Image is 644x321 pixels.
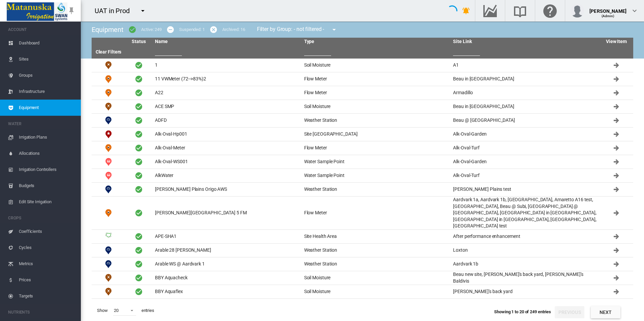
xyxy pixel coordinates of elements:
td: Alk-Oval-WS001 [152,155,301,169]
button: icon-menu-down [136,4,150,17]
a: Status [132,39,146,44]
span: Active [135,130,143,138]
span: Metrics [19,256,75,272]
td: Weather Station [301,257,451,271]
td: Flow Meter [92,197,125,229]
span: Targets [19,288,75,304]
td: Soil Moisture [92,59,125,72]
td: Alk-Oval-Meter [152,141,301,155]
td: After performance enhancement [450,230,600,243]
button: Click to go to equipment [610,244,623,257]
md-icon: icon-minus-circle [166,26,174,34]
td: [PERSON_NAME]'s back yard [450,299,600,312]
td: Alk-Oval-Garden [450,128,600,141]
md-icon: Click here for help [542,7,558,15]
td: Aardvark 1b [450,257,600,271]
td: Flow Meter [301,141,451,155]
img: 13.svg [104,158,112,166]
span: Coefficients [19,223,75,240]
img: 12.svg [104,130,112,138]
td: Beau in [GEOGRAPHIC_DATA] [450,72,600,86]
button: Click to go to equipment [610,59,623,72]
tr: Water Sample Point AlkWater Water Sample Point Alk-Oval-Turf Click to go to equipment [92,169,633,183]
td: Soil Moisture [301,59,451,72]
tr: Weather Station ADFD Weather Station Beau @ [GEOGRAPHIC_DATA] Click to go to equipment [92,114,633,128]
td: Alk-Oval-Garden [450,155,600,169]
span: Allocations [19,145,75,162]
img: 9.svg [104,75,112,83]
td: Soil Moisture [92,100,125,113]
md-icon: Click to go to equipment [612,144,620,152]
span: Active [135,144,143,152]
md-icon: Click to go to equipment [612,103,620,111]
td: ADFD [152,114,301,127]
button: icon-checkbox-marked-circle [126,23,139,36]
md-icon: Click to go to equipment [612,61,620,69]
span: Active [135,246,143,254]
img: 3.svg [104,233,112,241]
md-icon: icon-chevron-down [631,7,639,15]
md-icon: icon-pin [67,7,75,15]
td: Alk-Oval-Hp001 [152,128,301,141]
a: Clear Filters [96,49,122,55]
tr: Soil Moisture BBY Aquaflex (1) Soil Moisture [PERSON_NAME]'s back yard Click to go to equipment [92,299,633,313]
td: Weather Station [92,114,125,127]
tr: Soil Moisture 1 Soil Moisture A1 Click to go to equipment [92,59,633,72]
img: 13.svg [104,172,112,180]
md-icon: Click to go to equipment [612,260,620,268]
md-icon: Click to go to equipment [612,89,620,97]
td: Flow Meter [92,141,125,155]
td: Beau new site, [PERSON_NAME]'s back yard, [PERSON_NAME]'s Baldivis [450,271,600,285]
button: Click to go to equipment [610,206,623,220]
td: Site Health Point [92,128,125,141]
md-icon: Click to go to equipment [612,288,620,296]
button: Click to go to equipment [610,155,623,169]
button: Click to go to equipment [610,285,623,298]
span: Active [135,116,143,124]
span: Active [135,61,143,69]
md-icon: icon-menu-down [330,26,338,34]
span: Prices [19,272,75,288]
md-icon: Click to go to equipment [612,158,620,166]
button: icon-menu-down [327,23,341,36]
tr: Soil Moisture BBY Aquacheck Soil Moisture Beau new site, [PERSON_NAME]'s back yard, [PERSON_NAME]... [92,271,633,285]
span: Edit Site Irrigation [19,194,75,210]
div: [PERSON_NAME] [589,5,626,12]
tr: Site Health Point Alk-Oval-Hp001 Site [GEOGRAPHIC_DATA] Alk-Oval-Garden Click to go to equipment [92,128,633,141]
td: Soil Moisture [92,299,125,312]
td: ACE SMP [152,100,301,113]
span: Active [135,89,143,97]
td: Soil Moisture [301,285,451,298]
span: CROPS [8,213,75,223]
button: Click to go to equipment [610,271,623,285]
tr: Water Sample Point Alk-Oval-WS001 Water Sample Point Alk-Oval-Garden Click to go to equipment [92,155,633,169]
td: BBY Aquaflex (1) [152,299,301,312]
td: Flow Meter [92,72,125,86]
span: Sites [19,51,75,67]
button: Click to go to equipment [610,114,623,127]
button: Click to go to equipment [610,72,623,86]
span: Active [135,75,143,83]
td: [PERSON_NAME] Plains test [450,183,600,196]
span: ACCOUNT [8,24,75,35]
td: APE-SHA1 [152,230,301,243]
td: Arable WS @ Aardvark 1 [152,257,301,271]
span: Dashboard [19,35,75,51]
button: icon-bell-ring [459,4,473,17]
button: Click to go to equipment [610,86,623,100]
td: AlkWater [152,169,301,182]
span: Active [135,158,143,166]
span: Equipment [92,26,124,34]
td: Site Health Area [301,230,451,243]
button: icon-cancel [207,23,220,36]
td: A1 [450,59,600,72]
md-icon: Click to go to equipment [612,274,620,282]
tr: Soil Moisture BBY Aquaflex Soil Moisture [PERSON_NAME]'s back yard Click to go to equipment [92,285,633,299]
span: Budgets [19,178,75,194]
td: Flow Meter [301,86,451,100]
td: Weather Station [92,244,125,257]
span: Active [135,260,143,268]
button: Click to go to equipment [610,183,623,196]
button: Next [591,306,620,318]
img: 11.svg [104,274,112,282]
